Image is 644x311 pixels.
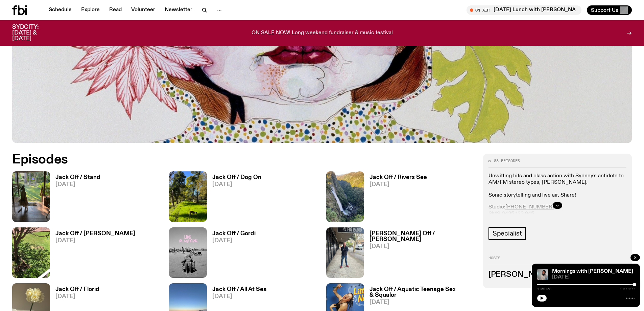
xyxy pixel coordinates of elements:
[212,175,261,180] h3: Jack Off / Dog On
[55,287,99,292] h3: Jack Off / Florid
[369,287,475,298] h3: Jack Off / Aquatic Teenage Sex & Squalor
[326,227,364,278] img: Charlie Owen standing in front of the fbi radio station
[493,230,522,237] span: Specialist
[587,5,632,15] button: Support Us
[488,173,626,199] p: Unwitting bits and class action with Sydney's antidote to AM/FM stereo types, [PERSON_NAME]. Soni...
[552,275,635,280] span: [DATE]
[212,287,267,292] h3: Jack Off / All At Sea
[55,238,135,244] span: [DATE]
[369,244,475,249] span: [DATE]
[55,182,100,187] span: [DATE]
[207,175,261,222] a: Jack Off / Dog On[DATE]
[50,231,135,278] a: Jack Off / [PERSON_NAME][DATE]
[364,175,427,222] a: Jack Off / Rivers See[DATE]
[252,30,393,36] p: ON SALE NOW! Long weekend fundraiser & music festival
[161,5,196,15] a: Newsletter
[212,294,267,299] span: [DATE]
[537,269,548,280] img: Kana Frazer is smiling at the camera with her head tilted slightly to her left. She wears big bla...
[77,5,104,15] a: Explore
[620,287,635,291] span: 2:00:00
[55,175,100,180] h3: Jack Off / Stand
[55,231,135,237] h3: Jack Off / [PERSON_NAME]
[369,175,427,180] h3: Jack Off / Rivers See
[212,231,256,237] h3: Jack Off / Gordi
[369,299,475,305] span: [DATE]
[537,287,551,291] span: 1:59:58
[212,182,261,187] span: [DATE]
[369,182,427,187] span: [DATE]
[591,7,618,13] span: Support Us
[55,294,99,299] span: [DATE]
[12,24,55,42] h3: SYDCITY: [DATE] & [DATE]
[467,5,581,15] button: On Air[DATE] Lunch with [PERSON_NAME] and [PERSON_NAME] // [PERSON_NAME] Interview
[207,231,256,278] a: Jack Off / Gordi[DATE]
[12,154,423,166] h2: Episodes
[12,171,50,222] img: A Kangaroo on a porch with a yard in the background
[552,269,633,274] a: Mornings with [PERSON_NAME]
[105,5,126,15] a: Read
[212,238,256,244] span: [DATE]
[45,5,76,15] a: Schedule
[364,231,475,278] a: [PERSON_NAME] Off / [PERSON_NAME][DATE]
[369,231,475,242] h3: [PERSON_NAME] Off / [PERSON_NAME]
[127,5,159,15] a: Volunteer
[488,271,626,279] h3: [PERSON_NAME]
[494,159,520,163] span: 88 episodes
[488,227,526,240] a: Specialist
[488,256,626,264] h2: Hosts
[50,175,100,222] a: Jack Off / Stand[DATE]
